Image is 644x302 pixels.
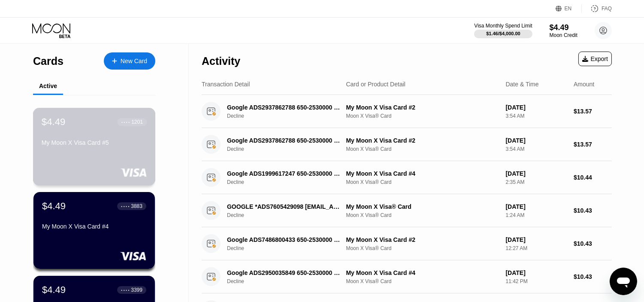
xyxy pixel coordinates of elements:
[506,81,539,88] div: Date & Time
[227,236,342,243] div: Google ADS7486800433 650-2530000 US
[574,174,612,181] div: $10.44
[550,23,577,38] div: $4.49Moon Credit
[346,212,499,218] div: Moon X Visa® Card
[346,203,499,210] div: My Moon X Visa® Card
[121,205,130,207] div: ● ● ● ●
[227,104,342,111] div: Google ADS2937862788 650-2530000 US
[602,6,612,12] div: FAQ
[574,273,612,280] div: $10.43
[227,203,342,210] div: GOOGLE *ADS7605429098 [EMAIL_ADDRESS]
[202,260,612,293] div: Google ADS2950035849 650-2530000 USDeclineMy Moon X Visa Card #4Moon X Visa® Card[DATE]11:42 PM$1...
[506,179,567,185] div: 2:35 AM
[346,146,499,152] div: Moon X Visa® Card
[202,194,612,227] div: GOOGLE *ADS7605429098 [EMAIL_ADDRESS]DeclineMy Moon X Visa® CardMoon X Visa® Card[DATE]1:24 AM$10.43
[202,227,612,260] div: Google ADS7486800433 650-2530000 USDeclineMy Moon X Visa Card #2Moon X Visa® Card[DATE]12:27 AM$1...
[131,287,142,293] div: 3399
[506,245,567,251] div: 12:27 AM
[227,179,351,185] div: Decline
[202,55,240,67] div: Activity
[506,104,567,111] div: [DATE]
[346,269,499,276] div: My Moon X Visa Card #4
[131,203,142,209] div: 3883
[578,52,612,66] div: Export
[346,137,499,144] div: My Moon X Visa Card #2
[574,141,612,148] div: $13.57
[202,128,612,161] div: Google ADS2937862788 650-2530000 USDeclineMy Moon X Visa Card #2Moon X Visa® Card[DATE]3:54 AM$13.57
[121,58,147,65] div: New Card
[33,108,155,185] div: $4.49● ● ● ●1201My Moon X Visa Card #5
[227,137,342,144] div: Google ADS2937862788 650-2530000 US
[582,4,612,13] div: FAQ
[42,223,146,230] div: My Moon X Visa Card #4
[42,284,66,296] div: $4.49
[227,269,342,276] div: Google ADS2950035849 650-2530000 US
[39,82,57,89] div: Active
[574,207,612,214] div: $10.43
[42,116,66,128] div: $4.49
[346,113,499,119] div: Moon X Visa® Card
[121,121,130,123] div: ● ● ● ●
[565,6,572,12] div: EN
[227,212,351,218] div: Decline
[486,31,520,36] div: $1.46 / $4,000.00
[556,4,582,13] div: EN
[227,170,342,177] div: Google ADS1999617247 650-2530000 US
[227,113,351,119] div: Decline
[574,81,594,88] div: Amount
[346,81,405,88] div: Card or Product Detail
[506,212,567,218] div: 1:24 AM
[474,23,532,38] div: Visa Monthly Spend Limit$1.46/$4,000.00
[346,170,499,177] div: My Moon X Visa Card #4
[582,55,608,62] div: Export
[227,146,351,152] div: Decline
[202,161,612,194] div: Google ADS1999617247 650-2530000 USDeclineMy Moon X Visa Card #4Moon X Visa® Card[DATE]2:35 AM$10.44
[202,81,250,88] div: Transaction Detail
[42,139,147,146] div: My Moon X Visa Card #5
[550,32,577,38] div: Moon Credit
[506,278,567,284] div: 11:42 PM
[346,278,499,284] div: Moon X Visa® Card
[227,245,351,251] div: Decline
[506,137,567,144] div: [DATE]
[610,268,637,295] iframe: Button to launch messaging window
[346,236,499,243] div: My Moon X Visa Card #2
[506,203,567,210] div: [DATE]
[121,289,130,291] div: ● ● ● ●
[506,269,567,276] div: [DATE]
[202,95,612,128] div: Google ADS2937862788 650-2530000 USDeclineMy Moon X Visa Card #2Moon X Visa® Card[DATE]3:54 AM$13.57
[33,55,63,67] div: Cards
[131,119,143,125] div: 1201
[33,192,155,269] div: $4.49● ● ● ●3883My Moon X Visa Card #4
[42,201,66,212] div: $4.49
[506,236,567,243] div: [DATE]
[346,245,499,251] div: Moon X Visa® Card
[227,278,351,284] div: Decline
[506,170,567,177] div: [DATE]
[104,52,155,70] div: New Card
[346,104,499,111] div: My Moon X Visa Card #2
[574,240,612,247] div: $10.43
[474,23,532,29] div: Visa Monthly Spend Limit
[506,113,567,119] div: 3:54 AM
[506,146,567,152] div: 3:54 AM
[550,23,577,32] div: $4.49
[346,179,499,185] div: Moon X Visa® Card
[574,108,612,115] div: $13.57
